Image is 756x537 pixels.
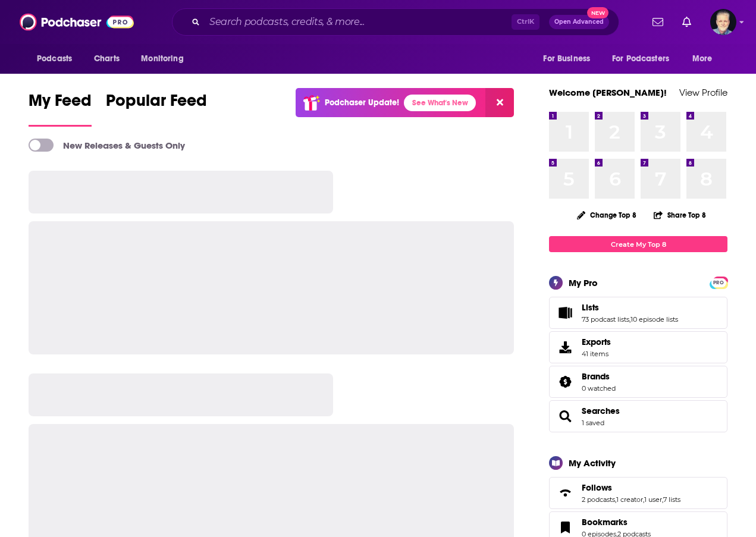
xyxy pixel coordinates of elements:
[543,51,590,67] span: For Business
[133,48,199,70] button: open menu
[553,485,577,501] a: Follows
[643,495,644,504] span: ,
[582,337,611,347] span: Exports
[205,12,512,32] input: Search podcasts, credits, & more...
[612,51,669,67] span: For Podcasters
[37,51,72,67] span: Podcasts
[549,331,727,363] a: Exports
[711,278,726,287] span: PRO
[582,482,680,493] a: Follows
[587,7,608,18] span: New
[582,371,610,382] span: Brands
[141,51,183,67] span: Monitoring
[172,8,619,36] div: Search podcasts, credits, & more...
[106,90,207,127] a: Popular Feed
[662,495,663,504] span: ,
[630,315,678,324] a: 10 episode lists
[582,406,620,416] a: Searches
[582,315,629,324] a: 73 podcast lists
[325,98,399,108] p: Podchaser Update!
[549,400,727,432] span: Searches
[549,366,727,398] span: Brands
[582,517,651,527] a: Bookmarks
[553,519,577,536] a: Bookmarks
[582,482,612,493] span: Follows
[582,495,615,504] a: 2 podcasts
[549,477,727,509] span: Follows
[582,350,611,358] span: 41 items
[710,9,736,35] button: Show profile menu
[106,90,207,118] span: Popular Feed
[684,48,727,70] button: open menu
[512,14,539,30] span: Ctrl K
[653,203,707,227] button: Share Top 8
[404,95,476,111] a: See What's New
[94,51,120,67] span: Charts
[29,90,92,127] a: My Feed
[604,48,686,70] button: open menu
[29,48,87,70] button: open menu
[582,384,616,392] a: 0 watched
[582,302,678,313] a: Lists
[553,339,577,356] span: Exports
[710,9,736,35] span: Logged in as JonesLiterary
[679,87,727,98] a: View Profile
[644,495,662,504] a: 1 user
[615,495,616,504] span: ,
[582,302,599,313] span: Lists
[616,495,643,504] a: 1 creator
[663,495,680,504] a: 7 lists
[553,304,577,321] a: Lists
[711,278,726,287] a: PRO
[549,297,727,329] span: Lists
[569,457,616,469] div: My Activity
[582,371,616,382] a: Brands
[692,51,713,67] span: More
[553,408,577,425] a: Searches
[553,373,577,390] a: Brands
[29,90,92,118] span: My Feed
[582,419,604,427] a: 1 saved
[569,277,598,288] div: My Pro
[549,236,727,252] a: Create My Top 8
[86,48,127,70] a: Charts
[535,48,605,70] button: open menu
[549,15,609,29] button: Open AdvancedNew
[648,12,668,32] a: Show notifications dropdown
[549,87,667,98] a: Welcome [PERSON_NAME]!
[710,9,736,35] img: User Profile
[677,12,696,32] a: Show notifications dropdown
[20,11,134,33] img: Podchaser - Follow, Share and Rate Podcasts
[554,19,604,25] span: Open Advanced
[582,517,628,527] span: Bookmarks
[570,208,644,222] button: Change Top 8
[629,315,630,324] span: ,
[29,139,185,152] a: New Releases & Guests Only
